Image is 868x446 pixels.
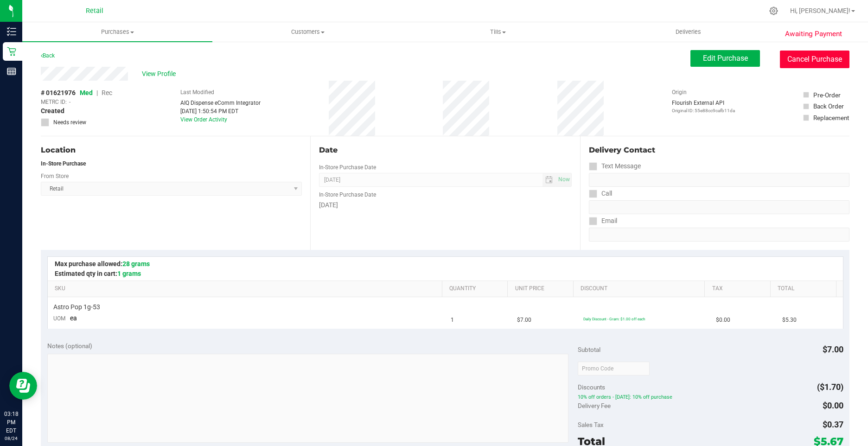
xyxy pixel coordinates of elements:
[22,22,212,42] a: Purchases
[7,67,16,76] inline-svg: Reports
[117,270,141,277] span: 1 grams
[4,410,18,435] p: 03:18 PM EDT
[180,99,261,107] div: AIQ Dispense eComm Integrator
[578,379,605,395] span: Discounts
[515,285,570,293] a: Unit Price
[41,88,76,98] span: # 01621976
[96,89,98,96] span: |
[578,362,650,376] input: Promo Code
[672,107,735,114] p: Original ID: 55e88cc9cafb11da
[53,315,65,322] span: UOM
[9,372,37,400] iframe: Resource center
[778,285,832,293] a: Total
[578,394,843,401] span: 10% off orders - [DATE]: 10% off purchase
[319,200,571,210] div: [DATE]
[690,50,760,67] button: Edit Purchase
[47,342,92,350] span: Notes (optional)
[319,163,376,172] label: In-Store Purchase Date
[817,382,843,392] span: ($1.70)
[589,214,617,228] label: Email
[790,7,850,14] span: Hi, [PERSON_NAME]!
[578,402,611,409] span: Delivery Fee
[517,316,531,325] span: $7.00
[823,401,843,410] span: $0.00
[813,102,844,111] div: Back Order
[180,107,261,115] div: [DATE] 1:50:54 PM EDT
[102,89,112,96] span: Rec
[142,69,179,79] span: View Profile
[403,22,593,42] a: Tills
[578,346,600,353] span: Subtotal
[823,420,843,429] span: $0.37
[768,6,779,15] div: Manage settings
[41,52,55,59] a: Back
[80,89,93,96] span: Med
[41,160,86,167] strong: In-Store Purchase
[589,145,849,156] div: Delivery Contact
[451,316,454,325] span: 1
[672,88,687,96] label: Origin
[7,27,16,36] inline-svg: Inventory
[782,316,797,325] span: $5.30
[41,106,64,116] span: Created
[53,118,86,127] span: Needs review
[180,88,214,96] label: Last Modified
[589,200,849,214] input: Format: (999) 999-9999
[823,344,843,354] span: $7.00
[703,54,748,63] span: Edit Purchase
[69,98,70,106] span: -
[41,172,69,180] label: From Store
[583,317,645,321] span: Daily Discount - Gram: $1.00 off each
[55,260,150,268] span: Max purchase allowed:
[319,191,376,199] label: In-Store Purchase Date
[4,435,18,442] p: 08/24
[663,28,714,36] span: Deliveries
[319,145,571,156] div: Date
[593,22,783,42] a: Deliveries
[578,421,604,428] span: Sales Tax
[86,7,103,15] span: Retail
[581,285,701,293] a: Discount
[813,113,849,122] div: Replacement
[589,187,612,200] label: Call
[589,173,849,187] input: Format: (999) 999-9999
[785,29,842,39] span: Awaiting Payment
[716,316,730,325] span: $0.00
[41,98,67,106] span: METRC ID:
[70,314,77,322] span: ea
[7,47,16,56] inline-svg: Retail
[180,116,227,123] a: View Order Activity
[672,99,735,114] div: Flourish External API
[122,260,150,268] span: 28 grams
[780,51,849,68] button: Cancel Purchase
[712,285,767,293] a: Tax
[213,28,402,36] span: Customers
[212,22,402,42] a: Customers
[449,285,504,293] a: Quantity
[589,159,641,173] label: Text Message
[22,28,212,36] span: Purchases
[403,28,593,36] span: Tills
[813,90,841,100] div: Pre-Order
[53,303,100,312] span: Astro Pop 1g-53
[55,270,141,277] span: Estimated qty in cart:
[41,145,302,156] div: Location
[55,285,438,293] a: SKU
